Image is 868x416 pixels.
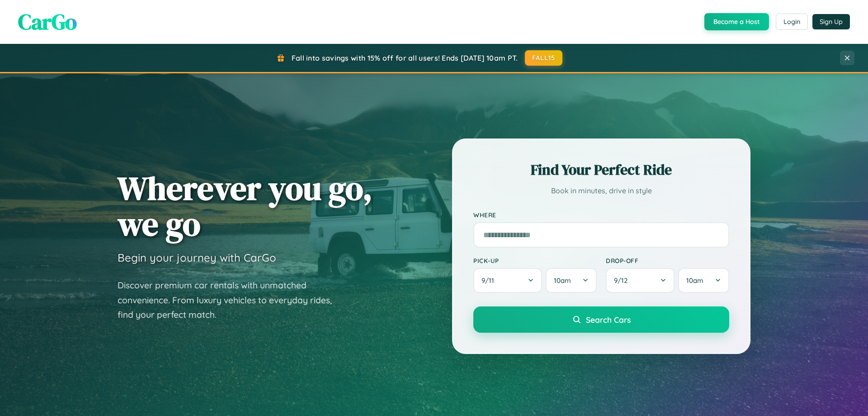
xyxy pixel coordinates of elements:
[554,276,571,285] span: 10am
[586,315,631,325] span: Search Cars
[606,257,729,264] label: Drop-off
[473,184,729,197] p: Book in minutes, drive in style
[473,257,597,264] label: Pick-up
[614,276,632,285] span: 9 / 12
[473,306,729,333] button: Search Cars
[118,170,373,242] h1: Wherever you go, we go
[606,268,675,293] button: 9/12
[704,13,769,30] button: Become a Host
[776,14,808,30] button: Login
[812,14,850,29] button: Sign Up
[473,160,729,180] h2: Find Your Perfect Ride
[473,211,729,219] label: Where
[686,276,703,285] span: 10am
[118,278,344,322] p: Discover premium car rentals with unmatched convenience. From luxury vehicles to everyday rides, ...
[525,50,563,66] button: FALL15
[118,251,276,264] h3: Begin your journey with CarGo
[292,53,518,62] span: Fall into savings with 15% off for all users! Ends [DATE] 10am PT.
[18,7,77,37] span: CarGo
[678,268,729,293] button: 10am
[481,276,499,285] span: 9 / 11
[546,268,597,293] button: 10am
[473,268,542,293] button: 9/11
